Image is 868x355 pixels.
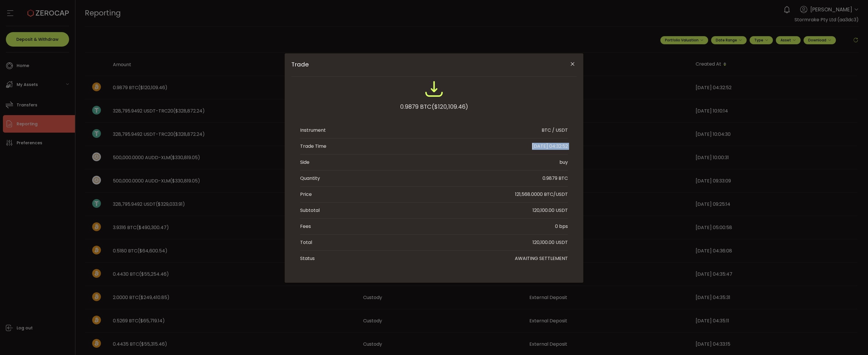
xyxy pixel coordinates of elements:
div: 121,568.0000 BTC/USDT [515,191,568,198]
div: Side [300,159,309,166]
button: Close [567,59,577,69]
div: Instrument [300,127,326,134]
div: Fees [300,223,311,230]
div: Quantity [300,175,320,182]
div: Trade Time [300,143,326,150]
div: Trade [285,53,583,283]
div: 120,100.00 USDT [533,207,568,214]
div: buy [559,159,568,166]
div: AWAITING SETTLEMENT [515,255,568,262]
div: Price [300,191,312,198]
div: 120,100.00 USDT [533,239,568,246]
div: Total [300,239,312,246]
span: ($120,109.46) [432,101,468,112]
div: Status [300,255,315,262]
div: [DATE] 04:32:52 [532,143,568,150]
div: 0.9879 BTC [542,175,568,182]
div: BTC / USDT [542,127,568,134]
div: Subtotal [300,207,320,214]
span: Trade [291,61,548,68]
div: 0 bps [555,223,568,230]
iframe: Chat Widget [839,327,868,355]
div: 0.9879 BTC [400,101,468,112]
